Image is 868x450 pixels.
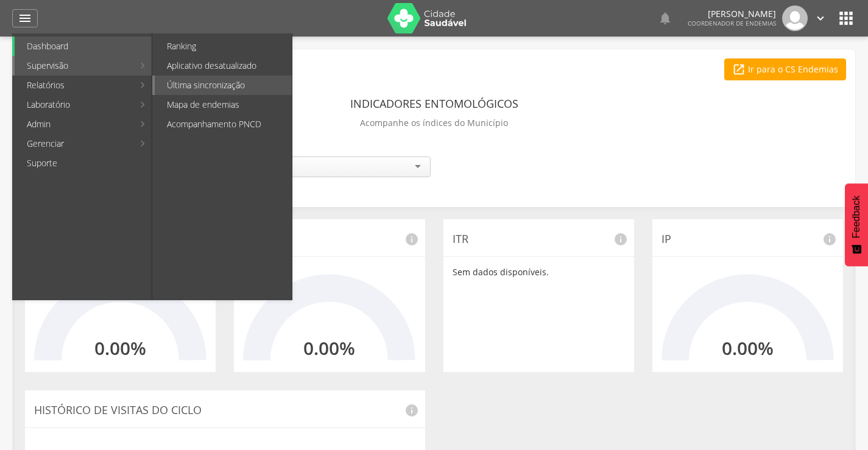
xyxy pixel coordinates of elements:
button: Feedback - Mostrar pesquisa [845,183,868,266]
span: Coordenador de Endemias [688,19,776,27]
a: Aplicativo desatualizado [155,56,292,76]
a: Ranking [155,37,292,56]
i: info [613,232,628,247]
a: Admin [15,114,133,134]
p: IP [662,231,834,247]
i:  [836,9,856,28]
a: Laboratório [15,95,133,114]
a:  [658,5,672,31]
h2: 0.00% [94,338,146,358]
a: Supervisão [15,56,133,76]
p: Sem dados disponíveis. [453,266,625,278]
a: Última sincronização [155,76,292,95]
p: ITR [453,231,625,247]
p: Acompanhe os índices do Município [360,114,508,132]
a: Gerenciar [15,134,133,153]
i: info [404,403,419,418]
a:  [814,5,827,31]
span: Feedback [851,195,862,238]
i:  [658,11,672,26]
a: Mapa de endemias [155,95,292,114]
a: Acompanhamento PNCD [155,114,292,134]
h2: 0.00% [303,338,355,358]
header: Indicadores Entomológicos [350,93,518,114]
p: IRP [243,231,415,247]
a: Ir para o CS Endemias [724,58,846,80]
a: Relatórios [15,76,133,95]
i: info [822,232,837,247]
i:  [18,11,32,26]
a:  [12,9,38,27]
i:  [814,12,827,25]
i: info [404,232,419,247]
h2: 0.00% [722,338,774,358]
p: [PERSON_NAME] [688,10,776,18]
i:  [732,63,746,76]
p: Histórico de Visitas do Ciclo [34,403,416,418]
a: Dashboard [15,37,152,56]
a: Suporte [15,153,152,173]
